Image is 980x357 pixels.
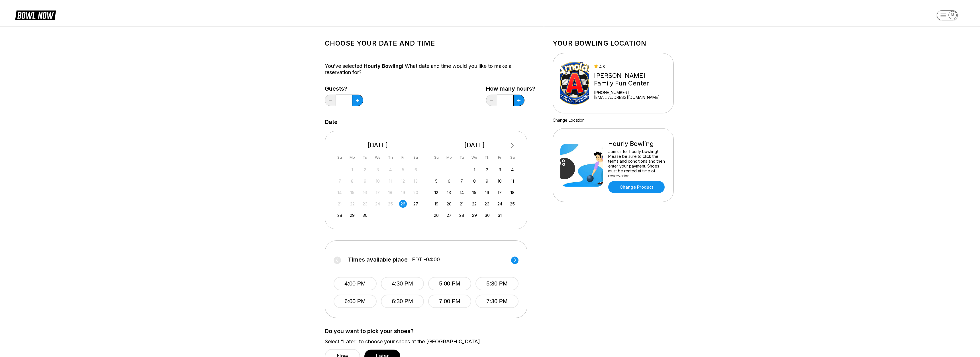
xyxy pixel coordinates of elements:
[432,165,517,219] div: month 2025-10
[336,211,344,219] div: Choose Sunday, September 28th, 2025
[458,189,465,196] div: Choose Tuesday, October 14th, 2025
[348,256,408,263] span: Times available place
[412,177,420,185] div: Not available Saturday, September 13th, 2025
[475,277,518,290] button: 5:30 PM
[399,189,407,196] div: Not available Friday, September 19th, 2025
[399,154,407,161] div: Fr
[361,211,369,219] div: Choose Tuesday, September 30th, 2025
[471,200,478,208] div: Choose Wednesday, October 22nd, 2025
[432,154,440,161] div: Su
[325,85,363,92] label: Guests?
[428,295,471,308] button: 7:00 PM
[458,211,465,219] div: Choose Tuesday, October 28th, 2025
[496,211,504,219] div: Choose Friday, October 31st, 2025
[458,154,465,161] div: Tu
[361,177,369,185] div: Not available Tuesday, September 9th, 2025
[483,200,491,208] div: Choose Thursday, October 23rd, 2025
[325,328,535,334] label: Do you want to pick your shoes?
[364,63,402,69] span: Hourly Bowling
[509,200,516,208] div: Choose Saturday, October 25th, 2025
[348,166,356,174] div: Not available Monday, September 1st, 2025
[325,39,535,47] h1: Choose your Date and time
[361,189,369,196] div: Not available Tuesday, September 16th, 2025
[496,200,504,208] div: Choose Friday, October 24th, 2025
[374,189,381,196] div: Not available Wednesday, September 17th, 2025
[508,141,517,150] button: Next Month
[458,177,465,185] div: Choose Tuesday, October 7th, 2025
[445,211,453,219] div: Choose Monday, October 27th, 2025
[432,200,440,208] div: Choose Sunday, October 19th, 2025
[374,154,381,161] div: We
[374,166,381,174] div: Not available Wednesday, September 3rd, 2025
[445,177,453,185] div: Choose Monday, October 6th, 2025
[496,154,504,161] div: Fr
[325,63,535,76] div: You’ve selected ! What date and time would you like to make a reservation for?
[334,141,422,149] div: [DATE]
[387,200,394,208] div: Not available Thursday, September 25th, 2025
[399,200,407,208] div: Choose Friday, September 26th, 2025
[496,177,504,185] div: Choose Friday, October 10th, 2025
[483,154,491,161] div: Th
[496,166,504,174] div: Choose Friday, October 3rd, 2025
[560,62,589,105] img: Arnold's Family Fun Center
[374,200,381,208] div: Not available Wednesday, September 24th, 2025
[335,165,420,219] div: month 2025-09
[381,295,424,308] button: 6:30 PM
[334,277,377,290] button: 4:00 PM
[509,154,516,161] div: Sa
[387,177,394,185] div: Not available Thursday, September 11th, 2025
[475,295,518,308] button: 7:30 PM
[608,140,666,148] div: Hourly Bowling
[430,141,519,149] div: [DATE]
[483,189,491,196] div: Choose Thursday, October 16th, 2025
[553,39,674,47] h1: Your bowling location
[445,154,453,161] div: Mo
[412,200,420,208] div: Choose Saturday, September 27th, 2025
[412,189,420,196] div: Not available Saturday, September 20th, 2025
[325,119,338,125] label: Date
[348,200,356,208] div: Not available Monday, September 22nd, 2025
[471,177,478,185] div: Choose Wednesday, October 8th, 2025
[348,154,356,161] div: Mo
[399,177,407,185] div: Not available Friday, September 12th, 2025
[361,200,369,208] div: Not available Tuesday, September 23rd, 2025
[336,177,344,185] div: Not available Sunday, September 7th, 2025
[445,200,453,208] div: Choose Monday, October 20th, 2025
[348,189,356,196] div: Not available Monday, September 15th, 2025
[374,177,381,185] div: Not available Wednesday, September 10th, 2025
[471,211,478,219] div: Choose Wednesday, October 29th, 2025
[594,64,666,69] div: 4.8
[471,166,478,174] div: Choose Wednesday, October 1st, 2025
[509,189,516,196] div: Choose Saturday, October 18th, 2025
[387,189,394,196] div: Not available Thursday, September 18th, 2025
[348,177,356,185] div: Not available Monday, September 8th, 2025
[387,154,394,161] div: Th
[336,189,344,196] div: Not available Sunday, September 14th, 2025
[412,256,440,263] span: EDT -04:00
[553,118,585,123] a: Change Location
[361,154,369,161] div: Tu
[445,189,453,196] div: Choose Monday, October 13th, 2025
[483,177,491,185] div: Choose Thursday, October 9th, 2025
[594,95,666,100] a: [EMAIL_ADDRESS][DOMAIN_NAME]
[412,166,420,174] div: Not available Saturday, September 6th, 2025
[412,154,420,161] div: Sa
[336,200,344,208] div: Not available Sunday, September 21st, 2025
[594,90,666,95] div: [PHONE_NUMBER]
[432,189,440,196] div: Choose Sunday, October 12th, 2025
[334,295,377,308] button: 6:00 PM
[336,154,344,161] div: Su
[458,200,465,208] div: Choose Tuesday, October 21st, 2025
[361,166,369,174] div: Not available Tuesday, September 2nd, 2025
[381,277,424,290] button: 4:30 PM
[509,177,516,185] div: Choose Saturday, October 11th, 2025
[432,177,440,185] div: Choose Sunday, October 5th, 2025
[428,277,471,290] button: 5:00 PM
[432,211,440,219] div: Choose Sunday, October 26th, 2025
[348,211,356,219] div: Choose Monday, September 29th, 2025
[325,338,535,345] label: Select “Later” to choose your shoes at the [GEOGRAPHIC_DATA]
[486,85,535,92] label: How many hours?
[560,144,603,187] img: Hourly Bowling
[387,166,394,174] div: Not available Thursday, September 4th, 2025
[608,149,666,178] div: Join us for hourly bowling! Please be sure to click the terms and conditions and then enter your ...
